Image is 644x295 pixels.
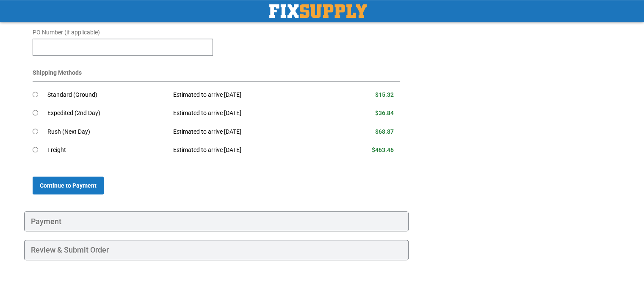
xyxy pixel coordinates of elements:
[24,240,409,260] div: Review & Submit Order
[375,91,394,98] span: $15.32
[47,104,167,123] td: Expedited (2nd Day)
[167,104,330,123] td: Estimated to arrive [DATE]
[40,182,97,189] span: Continue to Payment
[33,177,104,194] button: Continue to Payment
[269,4,367,18] a: store logo
[24,211,409,232] div: Payment
[167,86,330,104] td: Estimated to arrive [DATE]
[33,29,100,36] span: PO Number (if applicable)
[47,141,167,160] td: Freight
[167,123,330,141] td: Estimated to arrive [DATE]
[47,123,167,141] td: Rush (Next Day)
[47,86,167,104] td: Standard (Ground)
[372,146,394,153] span: $463.46
[269,4,367,18] img: Fix Industrial Supply
[33,68,401,81] div: Shipping Methods
[167,141,330,160] td: Estimated to arrive [DATE]
[375,128,394,135] span: $68.87
[375,110,394,116] span: $36.84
